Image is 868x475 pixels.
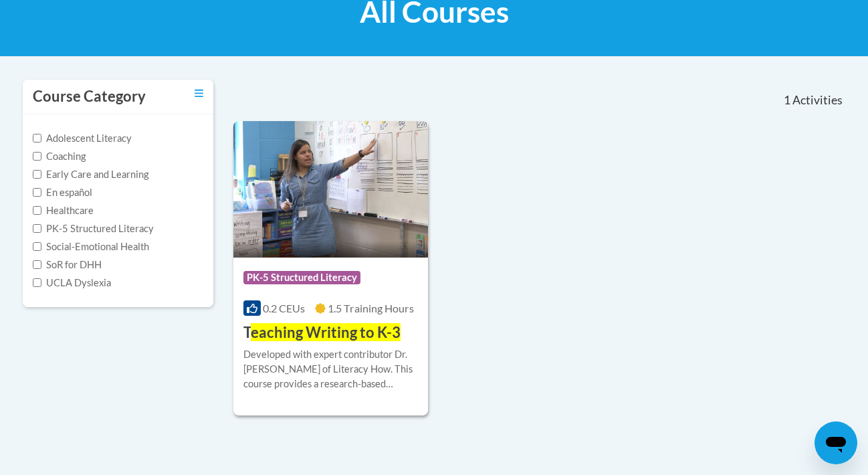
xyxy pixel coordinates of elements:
[33,206,41,215] input: Checkbox for Options
[784,93,790,108] span: 1
[243,322,401,343] h3: T
[33,170,41,179] input: Checkbox for Options
[33,188,41,197] input: Checkbox for Options
[33,224,41,233] input: Checkbox for Options
[33,149,86,164] label: Coaching
[33,240,149,254] label: Social-Emotional Health
[33,152,41,161] input: Checkbox for Options
[328,302,414,314] span: 1.5 Training Hours
[233,121,428,415] a: Course LogoPK-5 Structured Literacy0.2 CEUs1.5 Training Hours Teaching Writing to K-3Developed wi...
[33,242,41,251] input: Checkbox for Options
[33,276,111,290] label: UCLA Dyslexia
[815,421,857,464] iframe: Button to launch messaging window
[33,203,94,218] label: Healthcare
[792,93,843,108] span: Activities
[195,86,203,101] a: Toggle collapse
[33,131,132,146] label: Adolescent Literacy
[33,167,148,182] label: Early Care and Learning
[233,121,428,258] img: Course Logo
[33,86,146,107] h3: Course Category
[33,278,41,287] input: Checkbox for Options
[251,323,401,341] span: eaching Writing to K-3
[33,260,41,269] input: Checkbox for Options
[33,185,92,200] label: En español
[33,258,102,272] label: SoR for DHH
[33,134,41,142] input: Checkbox for Options
[33,221,154,236] label: PK-5 Structured Literacy
[243,271,360,284] span: PK-5 Structured Literacy
[243,347,418,391] div: Developed with expert contributor Dr. [PERSON_NAME] of Literacy How. This course provides a resea...
[263,302,305,314] span: 0.2 CEUs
